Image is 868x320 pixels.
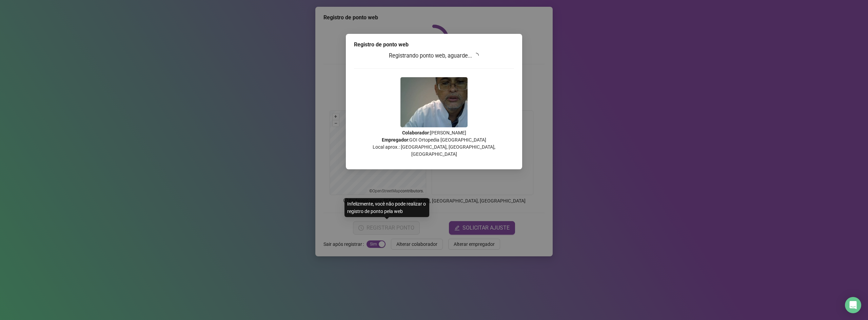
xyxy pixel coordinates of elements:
[382,137,408,143] strong: Empregador
[354,51,514,60] h3: Registrando ponto web, aguarde...
[354,41,514,49] div: Registro de ponto web
[845,297,861,313] div: Open Intercom Messenger
[400,77,468,127] img: Z
[402,130,429,135] strong: Colaborador
[344,198,429,217] div: Infelizmente, você não pode realizar o registro de ponto pela web
[354,129,514,158] p: : [PERSON_NAME] : GOI Ortopedia [GEOGRAPHIC_DATA] Local aprox.: [GEOGRAPHIC_DATA], [GEOGRAPHIC_DA...
[473,53,479,58] span: loading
